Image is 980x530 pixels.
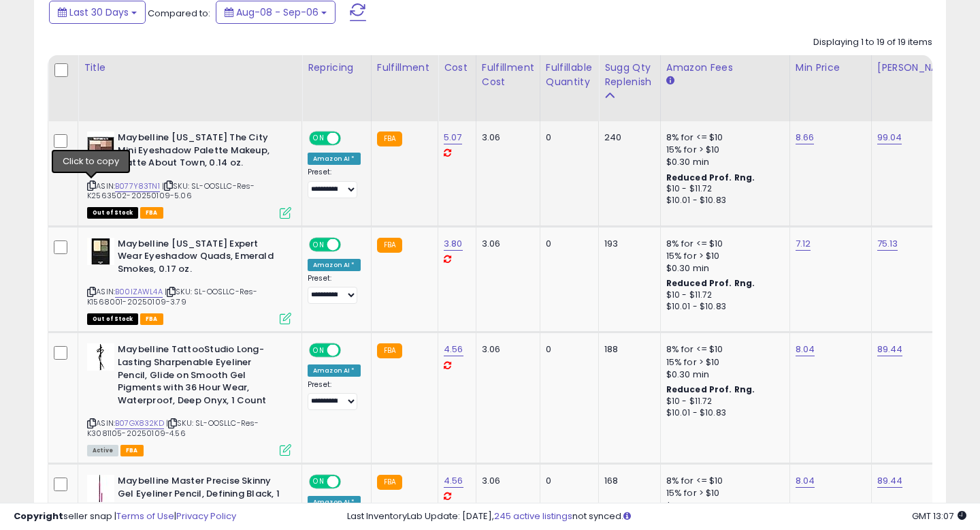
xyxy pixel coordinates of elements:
[87,238,291,324] div: ASIN:
[546,475,588,487] div: 0
[148,7,210,20] span: Compared to:
[813,36,932,49] div: Displaying 1 to 19 of 19 items
[912,510,966,523] span: 2025-10-7 13:07 GMT
[666,343,779,356] div: 8% for <= $10
[877,61,958,75] div: [PERSON_NAME]
[666,277,755,289] b: Reduced Prof. Rng.
[796,343,815,356] a: 8.04
[444,474,463,488] a: 4.56
[482,475,529,487] div: 3.06
[115,286,163,298] a: B00IZAWL4A
[666,131,779,144] div: 8% for <= $10
[666,290,779,301] div: $10 - $11.72
[444,237,463,251] a: 3.80
[87,445,118,456] span: All listings currently available for purchase on Amazon
[666,195,779,206] div: $10.01 - $10.83
[84,61,296,75] div: Title
[310,345,327,356] span: ON
[666,144,779,156] div: 15% for > $10
[666,487,779,499] div: 15% for > $10
[14,510,236,523] div: seller snap | |
[546,343,588,356] div: 0
[308,364,361,377] div: Amazon AI *
[140,313,163,325] span: FBA
[604,238,650,250] div: 193
[666,262,779,275] div: $0.30 min
[49,1,146,24] button: Last 30 Days
[444,131,462,144] a: 5.07
[444,61,470,75] div: Cost
[666,61,784,75] div: Amazon Fees
[310,476,327,488] span: ON
[308,61,365,75] div: Repricing
[308,259,361,271] div: Amazon AI *
[666,369,779,381] div: $0.30 min
[339,345,361,356] span: OFF
[118,131,283,173] b: Maybelline [US_STATE] The City Mini Eyeshadow Palette Makeup, Matte About Town, 0.14 oz.
[599,55,661,121] th: Please note that this number is a calculation based on your required days of coverage and your ve...
[482,238,529,250] div: 3.06
[666,301,779,313] div: $10.01 - $10.83
[87,286,257,307] span: | SKU: SL-OOSLLC-Res-K1568001-20250109-3.79
[87,238,114,265] img: 41Ix3srV8AL._SL40_.jpg
[877,474,903,488] a: 89.44
[116,510,174,523] a: Terms of Use
[308,168,361,198] div: Preset:
[604,131,650,144] div: 240
[87,343,291,454] div: ASIN:
[216,1,336,24] button: Aug-08 - Sep-06
[120,445,144,456] span: FBA
[546,61,593,89] div: Fulfillable Quantity
[796,237,811,251] a: 7.12
[377,343,402,358] small: FBA
[69,5,129,19] span: Last 30 Days
[546,131,588,144] div: 0
[377,131,402,146] small: FBA
[666,238,779,250] div: 8% for <= $10
[347,510,966,523] div: Last InventoryLab Update: [DATE], not synced.
[796,131,815,144] a: 8.66
[140,207,163,219] span: FBA
[482,61,534,89] div: Fulfillment Cost
[377,475,402,490] small: FBA
[444,343,463,356] a: 4.56
[87,181,255,201] span: | SKU: SL-OOSLLC-Res-K2563502-20250109-5.06
[377,61,432,75] div: Fulfillment
[310,133,327,144] span: ON
[377,238,402,253] small: FBA
[666,75,674,87] small: Amazon Fees.
[118,343,283,410] b: Maybelline TattooStudio Long-Lasting Sharpenable Eyeliner Pencil, Glide on Smooth Gel Pigments wi...
[666,250,779,262] div: 15% for > $10
[666,356,779,369] div: 15% for > $10
[666,396,779,407] div: $10 - $11.72
[494,510,572,523] a: 245 active listings
[877,131,902,144] a: 99.04
[308,274,361,305] div: Preset:
[877,343,903,356] a: 89.44
[87,131,291,217] div: ASIN:
[604,343,650,356] div: 188
[339,133,361,144] span: OFF
[666,183,779,195] div: $10 - $11.72
[87,207,138,219] span: All listings that are currently out of stock and unavailable for purchase on Amazon
[310,238,327,250] span: ON
[666,172,755,183] b: Reduced Prof. Rng.
[796,61,866,75] div: Min Price
[87,418,259,438] span: | SKU: SL-OOSLLC-Res-K3081105-20250109-4.56
[176,510,236,523] a: Privacy Policy
[877,237,898,251] a: 75.13
[236,5,318,19] span: Aug-08 - Sep-06
[87,343,114,371] img: 315wR2F58-L._SL40_.jpg
[308,380,361,411] div: Preset:
[115,181,160,192] a: B077Y83TN1
[666,407,779,419] div: $10.01 - $10.83
[118,475,283,516] b: Maybelline Master Precise Skinny Gel Eyeliner Pencil, Defining Black, 1 Count
[604,475,650,487] div: 168
[339,238,361,250] span: OFF
[666,156,779,168] div: $0.30 min
[339,476,361,488] span: OFF
[546,238,588,250] div: 0
[604,61,655,89] div: Sugg Qty Replenish
[14,510,63,523] strong: Copyright
[482,343,529,356] div: 3.06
